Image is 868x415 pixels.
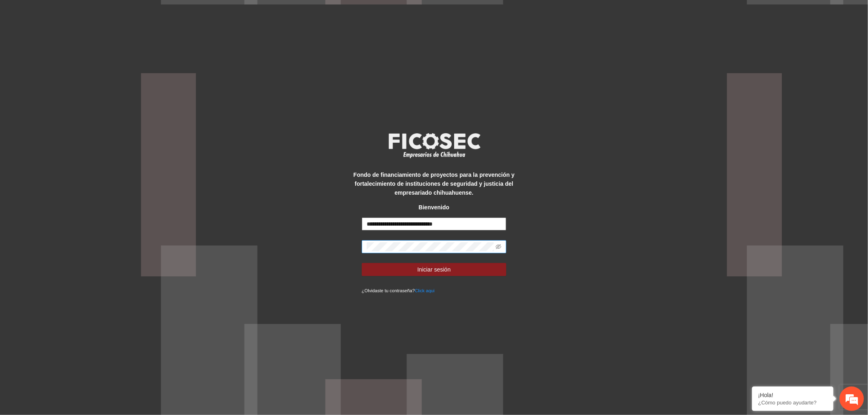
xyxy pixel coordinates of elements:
[419,204,449,211] strong: Bienvenido
[42,41,137,52] div: Chatee con nosotros ahora
[758,392,827,398] div: ¡Hola!
[383,130,485,161] img: logo
[4,222,155,250] textarea: Escriba su mensaje y pulse “Intro”
[362,263,507,276] button: Iniciar sesión
[418,265,451,274] span: Iniciar sesión
[362,288,435,293] small: ¿Olvidaste tu contraseña?
[415,288,435,293] a: Click aqui
[758,400,827,406] p: ¿Cómo puedo ayudarte?
[47,109,112,191] span: Estamos en línea.
[496,244,501,250] span: eye-invisible
[354,172,515,196] strong: Fondo de financiamiento de proyectos para la prevención y fortalecimiento de instituciones de seg...
[133,4,153,24] div: Minimizar ventana de chat en vivo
